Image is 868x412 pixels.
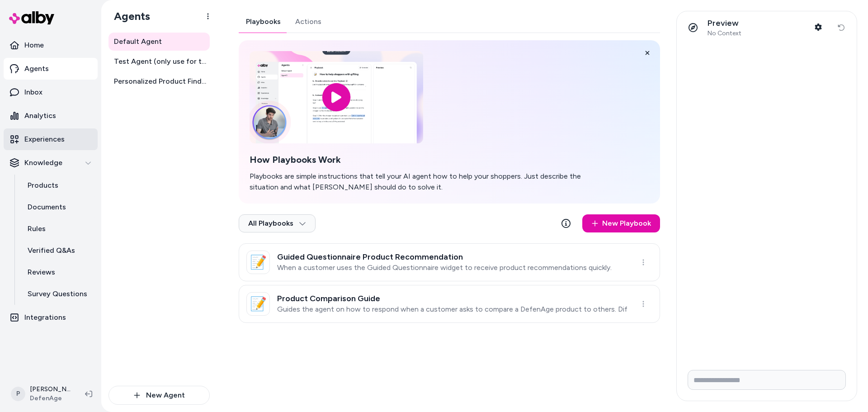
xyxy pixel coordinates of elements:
[239,214,316,232] button: All Playbooks
[246,292,270,316] div: 📝
[9,11,54,24] img: alby Logo
[11,387,25,401] span: P
[28,180,58,191] p: Products
[277,252,612,261] h3: Guided Questionnaire Product Recommendation
[239,11,288,33] button: Playbooks
[277,263,612,272] p: When a customer uses the Guided Questionnaire widget to receive product recommendations quickly.
[114,56,206,67] span: Test Agent (only use for testing)
[4,152,98,174] button: Knowledge
[24,134,65,145] p: Experiences
[24,110,56,121] p: Analytics
[250,171,597,193] p: Playbooks are simple instructions that tell your AI agent how to help your shoppers. Just describ...
[28,245,75,256] p: Verified Q&As
[108,72,210,90] a: Personalized Product Finder Agent
[4,105,98,127] a: Analytics
[5,379,78,408] button: P[PERSON_NAME]DefenAge
[248,219,306,228] span: All Playbooks
[19,218,98,240] a: Rules
[24,40,44,51] p: Home
[239,243,660,281] a: 📝Guided Questionnaire Product RecommendationWhen a customer uses the Guided Questionnaire widget ...
[277,294,627,303] h3: Product Comparison Guide
[4,81,98,103] a: Inbox
[24,157,62,168] p: Knowledge
[30,385,71,394] p: [PERSON_NAME]
[688,370,846,390] input: Write your prompt here
[19,261,98,283] a: Reviews
[28,289,87,299] p: Survey Questions
[108,33,210,51] a: Default Agent
[288,11,329,33] button: Actions
[30,394,71,403] span: DefenAge
[114,36,162,47] span: Default Agent
[19,196,98,218] a: Documents
[28,267,55,278] p: Reviews
[107,9,150,23] h1: Agents
[24,87,42,98] p: Inbox
[108,52,210,71] a: Test Agent (only use for testing)
[246,251,270,274] div: 📝
[708,29,741,38] span: No Context
[708,18,741,28] p: Preview
[114,76,206,87] span: Personalized Product Finder Agent
[239,285,660,323] a: 📝Product Comparison GuideGuides the agent on how to respond when a customer asks to compare a Def...
[277,305,627,314] p: Guides the agent on how to respond when a customer asks to compare a DefenAge product to others. ...
[28,202,66,213] p: Documents
[24,312,66,323] p: Integrations
[4,58,98,80] a: Agents
[582,214,660,232] a: New Playbook
[28,223,46,234] p: Rules
[250,154,597,166] h2: How Playbooks Work
[108,386,210,405] button: New Agent
[19,175,98,196] a: Products
[4,128,98,150] a: Experiences
[4,34,98,56] a: Home
[24,63,49,74] p: Agents
[19,283,98,305] a: Survey Questions
[19,240,98,261] a: Verified Q&As
[4,307,98,328] a: Integrations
